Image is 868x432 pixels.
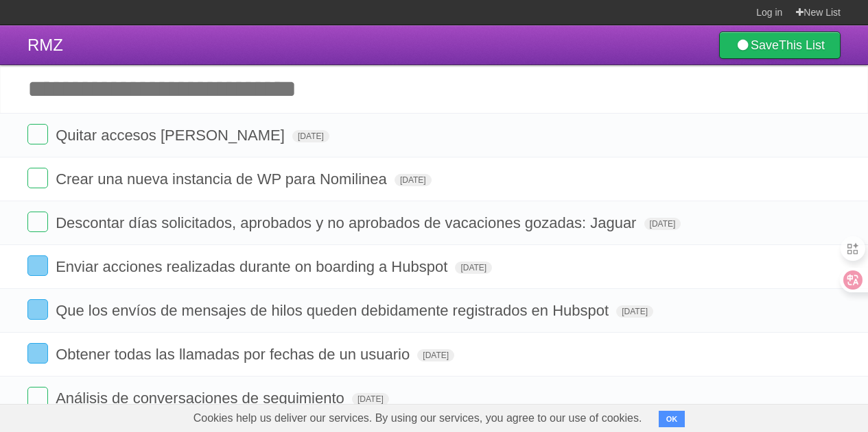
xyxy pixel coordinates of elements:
label: Done [27,168,48,188]
span: [DATE] [616,305,653,318]
label: Done [27,343,48,364]
span: [DATE] [417,349,454,361]
span: [DATE] [352,393,389,405]
span: Que los envíos de mensajes de hilos queden debidamente registrados en Hubspot [56,302,612,319]
span: [DATE] [644,218,681,230]
span: RMZ [27,36,63,54]
span: [DATE] [395,174,432,186]
span: Crear una nueva instancia de WP para Nomilinea [56,170,390,188]
span: Quitar accesos [PERSON_NAME] [56,127,288,144]
span: Enviar acciones realizadas durante on boarding a Hubspot [56,258,451,275]
span: Obtener todas las llamadas por fechas de un usuario [56,346,413,363]
label: Done [27,212,48,232]
b: This List [779,38,825,52]
span: [DATE] [292,130,329,142]
label: Done [27,387,48,407]
label: Done [27,124,48,144]
span: [DATE] [455,262,492,274]
span: Descontar días solicitados, aprobados y no aprobados de vacaciones gozadas: Jaguar [56,214,640,231]
label: Done [27,299,48,320]
span: Cookies help us deliver our services. By using our services, you agree to our use of cookies. [180,405,656,432]
a: SaveThis List [719,31,841,59]
button: OK [659,411,685,427]
label: Done [27,255,48,276]
span: Análisis de conversaciones de seguimiento [56,390,348,407]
